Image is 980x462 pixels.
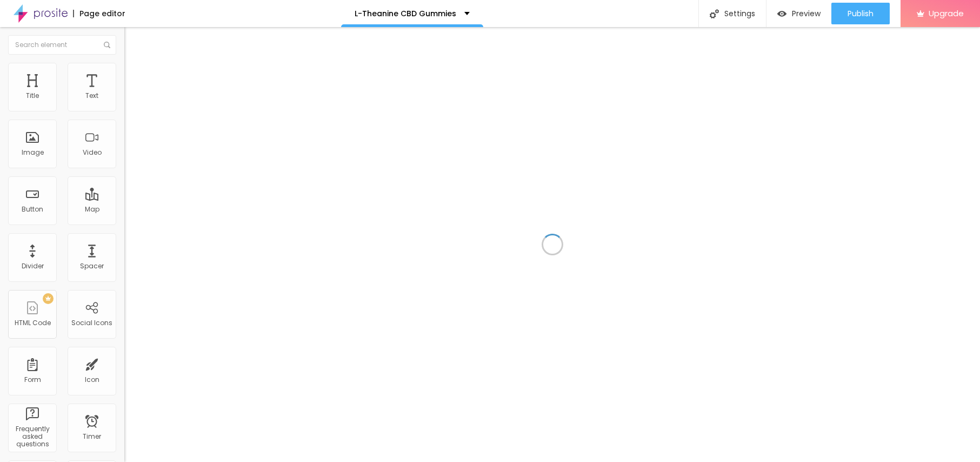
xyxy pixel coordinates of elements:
[22,206,43,213] div: Button
[85,376,99,384] div: Icon
[929,9,964,18] span: Upgrade
[22,262,44,270] div: Divider
[104,42,110,48] img: Icone
[85,206,99,213] div: Map
[355,10,456,17] p: L-Theanine CBD Gummies
[73,10,125,17] div: Page editor
[15,319,51,327] div: HTML Code
[26,92,39,100] div: Title
[85,92,98,100] div: Text
[848,9,874,18] span: Publish
[80,262,104,270] div: Spacer
[710,9,719,18] img: Icone
[83,149,102,156] div: Video
[766,3,831,24] button: Preview
[792,9,821,18] span: Preview
[24,376,41,384] div: Form
[71,319,112,327] div: Social Icons
[83,433,101,440] div: Timer
[777,9,786,18] img: view-1.svg
[11,425,54,448] div: Frequently asked questions
[8,35,116,55] input: Search element
[22,149,44,156] div: Image
[831,3,890,24] button: Publish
